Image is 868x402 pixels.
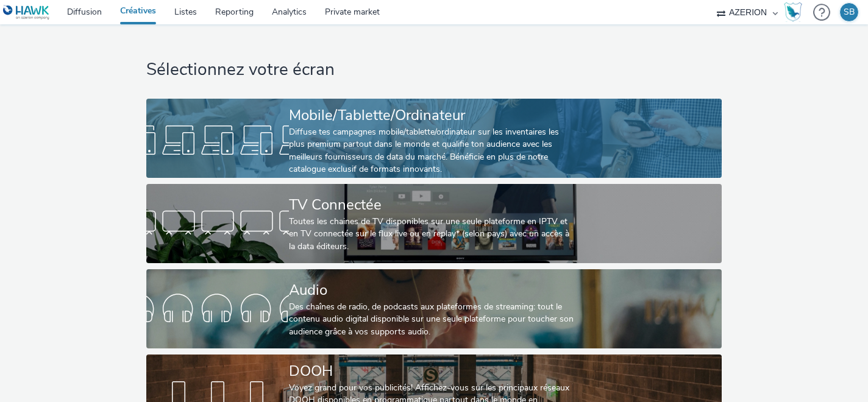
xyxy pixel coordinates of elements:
h1: Sélectionnez votre écran [146,58,722,82]
a: Mobile/Tablette/OrdinateurDiffuse tes campagnes mobile/tablette/ordinateur sur les inventaires le... [146,99,722,178]
img: undefined Logo [3,5,50,20]
div: SB [844,3,855,21]
div: Des chaînes de radio, de podcasts aux plateformes de streaming: tout le contenu audio digital dis... [289,301,574,338]
a: AudioDes chaînes de radio, de podcasts aux plateformes de streaming: tout le contenu audio digita... [146,269,722,348]
div: Audio [289,280,574,301]
div: DOOH [289,361,574,382]
div: Mobile/Tablette/Ordinateur [289,105,574,126]
a: Hawk Academy [784,2,807,22]
div: Diffuse tes campagnes mobile/tablette/ordinateur sur les inventaires les plus premium partout dan... [289,126,574,176]
div: Toutes les chaines de TV disponibles sur une seule plateforme en IPTV et en TV connectée sur le f... [289,216,574,253]
div: TV Connectée [289,194,574,216]
a: TV ConnectéeToutes les chaines de TV disponibles sur une seule plateforme en IPTV et en TV connec... [146,184,722,263]
img: Hawk Academy [784,2,802,22]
